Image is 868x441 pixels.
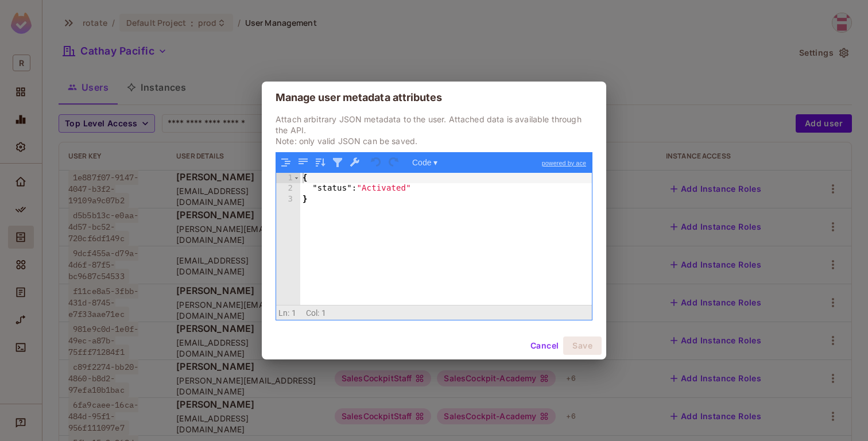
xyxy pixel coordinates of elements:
button: Cancel [526,336,563,355]
button: Repair JSON: fix quotes and escape characters, remove comments and JSONP notation, turn JavaScrip... [347,155,362,170]
span: 1 [292,308,296,318]
button: Format JSON data, with proper indentation and line feeds (Ctrl+I) [278,155,293,170]
div: 2 [276,183,300,194]
button: Undo last action (Ctrl+Z) [369,155,384,170]
p: Attach arbitrary JSON metadata to the user. Attached data is available through the API. Note: onl... [276,114,592,146]
button: Code ▾ [408,155,441,170]
button: Filter, sort, or transform contents [330,155,345,170]
button: Compact JSON data, remove all whitespaces (Ctrl+Shift+I) [296,155,311,170]
div: 1 [276,173,300,184]
span: Col: [306,308,320,318]
div: 3 [276,194,300,205]
h2: Manage user metadata attributes [262,82,606,114]
button: Save [563,336,602,355]
button: Sort contents [313,155,328,170]
a: powered by ace [536,153,592,173]
span: 1 [321,308,326,318]
button: Redo (Ctrl+Shift+Z) [386,155,401,170]
span: Ln: [278,308,289,318]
